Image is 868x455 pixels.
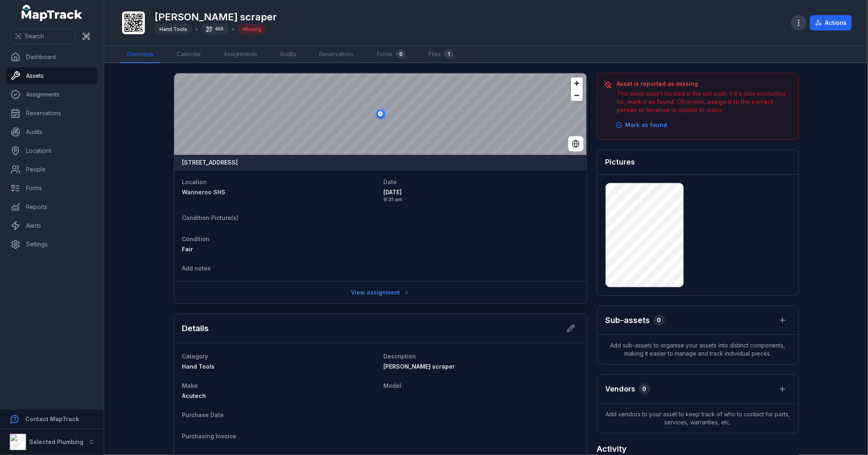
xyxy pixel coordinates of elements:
span: Condition [182,235,210,242]
h3: Pictures [606,156,635,168]
a: Overview [120,46,160,63]
div: 466 [201,24,229,35]
button: Actions [810,15,852,31]
h2: Sub-assets [606,314,650,326]
strong: Selected Plumbing [29,438,83,445]
a: Audits [273,46,303,63]
a: Assignments [7,86,97,103]
strong: mark it as found [627,98,674,105]
span: Description [384,353,416,360]
span: Add sub-assets to organise your assets into distinct components, making it easier to manage and t... [597,335,798,364]
span: Location [182,178,207,185]
div: This asset wasn't located in the last audit. If it's now accounted for, . Otherwise, to update it... [617,90,792,114]
a: MapTrack [22,5,83,21]
button: Mark as found [610,117,673,133]
h2: Details [182,323,209,334]
span: [PERSON_NAME] scraper [384,363,455,370]
h3: Asset is reported as missing [617,80,792,88]
a: Locations [7,143,97,159]
a: Forms0 [370,46,412,63]
a: Reports [7,199,97,215]
h3: Vendors [606,383,636,395]
span: Wanneroo SHS [182,189,226,196]
div: Missing [238,24,266,35]
span: Search [25,32,44,40]
span: Date [384,178,397,185]
h1: [PERSON_NAME] scraper [155,11,277,24]
canvas: Map [174,73,587,155]
span: Category [182,353,208,360]
a: Reservations [7,105,97,121]
button: Search [10,29,75,44]
h2: Activity [597,443,627,455]
span: Fair [182,246,193,253]
strong: [STREET_ADDRESS] [182,158,238,167]
a: Reservations [313,46,361,63]
span: Model [384,382,402,389]
div: 0 [654,314,665,326]
span: Condition Picture(s) [182,214,239,221]
span: Add vendors to your asset to keep track of who to contact for parts, services, warranties, etc. [597,404,798,433]
span: [DATE] [384,188,579,196]
span: Hand Tools [160,26,187,32]
a: People [7,161,97,178]
button: Switch to Satellite View [568,136,584,152]
strong: Contact MapTrack [25,415,79,422]
div: 1 [444,49,454,59]
a: Forms [7,180,97,196]
span: Purchasing Invoice [182,433,237,440]
a: Settings [7,236,97,253]
a: Files1 [422,46,460,63]
a: Assets [7,68,97,84]
span: Acutech [182,392,206,399]
button: Zoom in [571,77,583,89]
a: Audits [7,124,97,140]
a: Calendar [170,46,208,63]
div: 0 [396,49,406,59]
div: 0 [639,383,650,395]
span: Make [182,382,198,389]
span: Purchase Date [182,411,224,418]
a: Alerts [7,218,97,234]
a: View assignment [345,285,415,300]
time: 5/8/2025, 9:31:24 AM [384,188,579,203]
a: Dashboard [7,49,97,65]
span: 9:31 am [384,196,579,203]
span: Hand Tools [182,363,215,370]
a: Wanneroo SHS [182,188,377,196]
button: Zoom out [571,89,583,101]
span: Add notes [182,265,211,272]
a: Assignments [217,46,264,63]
